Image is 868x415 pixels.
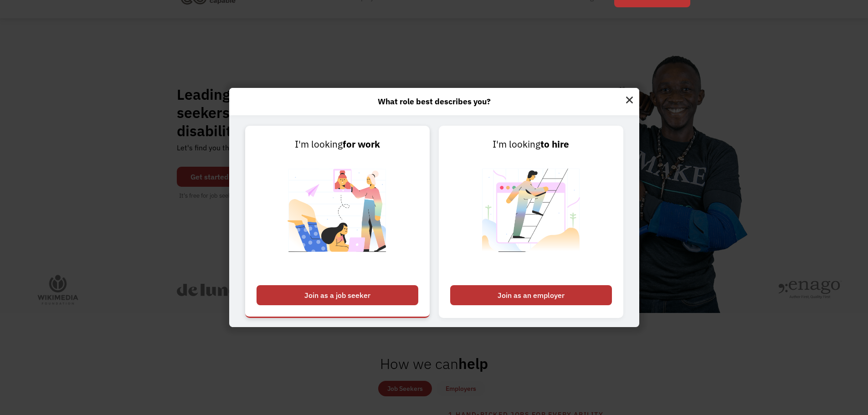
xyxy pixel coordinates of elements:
[450,137,612,152] div: I'm looking
[257,285,418,305] div: Join as a job seeker
[439,126,623,318] a: I'm lookingto hireJoin as an employer
[450,285,612,305] div: Join as an employer
[343,138,380,150] strong: for work
[257,137,418,152] div: I'm looking
[245,126,430,318] a: I'm lookingfor workJoin as a job seeker
[378,96,491,107] strong: What role best describes you?
[281,152,394,281] img: Chronically Capable Personalized Job Matching
[540,138,569,150] strong: to hire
